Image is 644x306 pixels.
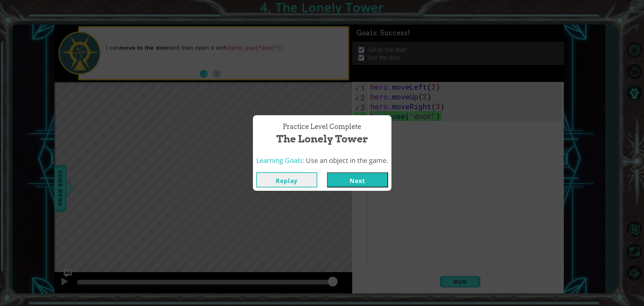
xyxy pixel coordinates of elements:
[283,122,361,132] span: Practice Level Complete
[276,132,368,146] span: The Lonely Tower
[256,172,317,187] button: Replay
[306,156,388,165] span: Use an object in the game.
[256,156,304,165] span: Learning Goals:
[327,172,388,187] button: Next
